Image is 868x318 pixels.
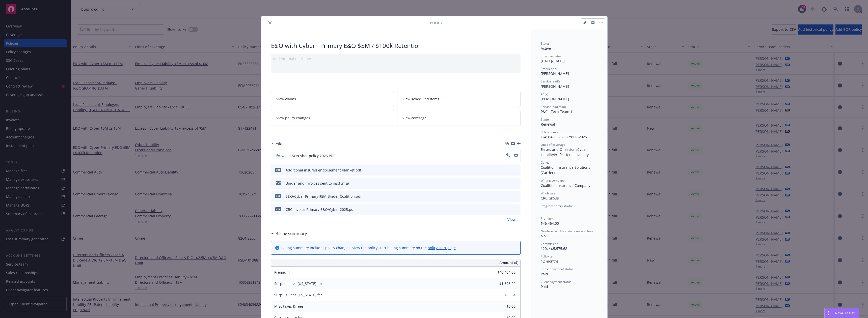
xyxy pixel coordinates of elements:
[541,109,572,114] span: P&C - Tech Team 1
[541,160,551,165] span: Carrier
[541,97,569,101] span: [PERSON_NAME]
[430,20,442,25] span: Policy
[506,153,510,158] button: download file
[514,167,519,173] button: preview file
[541,147,588,157] span: Cyber Liability
[402,96,439,102] span: View scheduled items
[514,153,518,158] button: preview file
[271,140,284,147] div: Files
[274,304,304,309] span: Misc taxes & fees
[541,254,556,258] span: Policy term
[506,181,510,186] button: download file
[541,117,549,122] span: Stage
[397,110,521,126] a: View coverage
[506,167,510,173] button: download file
[541,267,573,271] span: Carrier payment status
[541,259,559,264] span: 12 months
[541,165,591,175] span: Coalition Insurance Solutions (Carrier)
[274,270,290,275] span: Premium
[397,91,521,107] a: View scheduled items
[835,311,855,315] span: Nova Assist
[486,291,519,299] input: 0.00
[506,207,510,212] button: download file
[541,134,587,139] span: C-4LPX-255823-CYBER-2025
[271,41,521,50] div: E&O with Cyber - Primary E&O $5M / $100k Retention
[541,234,546,238] span: No
[289,153,335,158] span: E&O/Cyber policy 2025.PDF
[541,216,554,221] span: Premium
[541,204,573,208] span: Program administrator
[281,245,457,250] div: Billing summary includes policy changes. View the policy start billing summary on the .
[541,272,548,276] span: Paid
[541,92,548,96] span: AC(s)
[486,269,519,276] input: 0.00
[507,217,521,222] a: View all
[541,54,561,58] span: Effective dates
[286,194,362,199] div: E&O/Cyber Primary $5M Binder Coalition.pdf
[428,245,456,250] a: policy start page
[275,153,285,158] span: Policy
[514,181,519,186] button: preview file
[514,154,518,157] button: preview file
[506,194,510,199] button: download file
[271,230,307,237] div: Billing summary
[825,308,831,318] div: Drag to move
[541,105,566,109] span: Service lead team
[541,142,565,147] span: Lines of coverage
[541,71,569,76] span: [PERSON_NAME]
[541,208,542,213] span: -
[541,130,561,134] span: Policy number
[541,284,548,289] span: Paid
[486,303,519,310] input: 0.00
[541,178,564,183] span: Writing company
[514,194,519,199] button: preview file
[275,194,281,198] span: pdf
[554,152,589,157] span: Professional Liability
[541,46,551,51] span: Active
[541,191,557,195] span: Wholesaler
[824,308,859,318] button: Nova Assist
[276,115,310,121] span: View policy changes
[541,242,558,246] span: Commission
[541,147,577,152] span: Errors and Omissions
[541,221,559,226] span: $46,464.00
[499,260,518,265] span: Amount ($)
[286,167,361,173] div: Additional insured endorsement blanket.pdf
[274,281,322,286] span: Surplus lines [US_STATE] tax
[541,122,555,127] span: Renewal
[271,91,394,107] a: View claims
[286,181,349,186] div: Binder and invoices sent to insd .msg
[541,79,561,83] span: Service lead(s)
[541,54,597,64] div: [DATE] - [DATE]
[273,56,519,61] div: Add internal notes here...
[275,168,281,172] span: pdf
[541,196,559,200] span: CRC Group
[276,96,296,102] span: View claims
[271,110,394,126] a: View policy changes
[274,293,323,297] span: Surplus lines [US_STATE] fee
[276,140,284,147] h3: Files
[541,246,567,251] span: 12% / $5,575.68
[402,115,426,121] span: View coverage
[541,84,569,89] span: [PERSON_NAME]
[286,207,355,212] div: CRC Invoice Primary E&O/Cyber 2025.pdf
[541,67,557,71] span: Producer(s)
[267,20,273,26] button: close
[514,207,519,212] button: preview file
[541,41,550,46] span: Status
[276,230,307,237] h3: Billing summary
[486,280,519,287] input: 0.00
[506,153,510,157] button: download file
[541,280,571,284] span: Client payment status
[541,229,593,233] span: Newfront will file state taxes and fees
[541,183,590,188] span: Coalition Insurance Company
[275,207,281,211] span: pdf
